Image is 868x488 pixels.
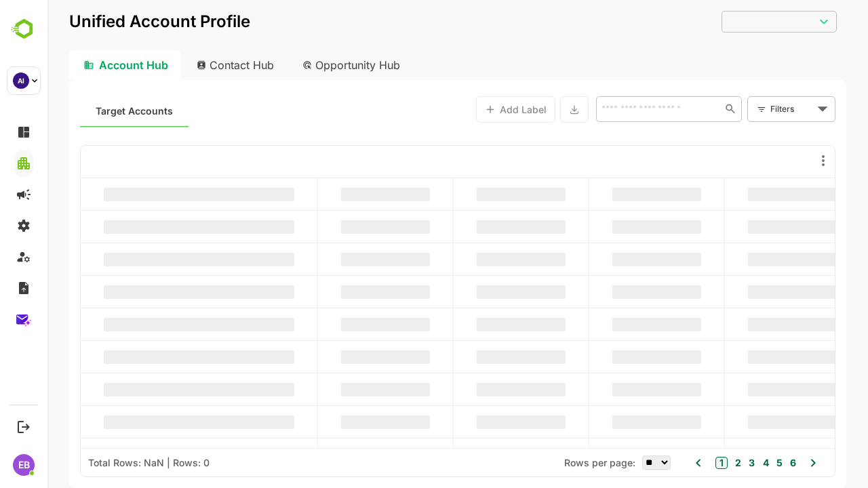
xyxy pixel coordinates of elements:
[48,102,125,120] span: Known accounts you’ve identified to target - imported from CRM, Offline upload, or promoted from ...
[13,454,35,476] div: EB
[41,457,162,468] div: Total Rows: NaN | Rows: 0
[712,455,722,470] button: 4
[726,455,735,470] button: 5
[517,457,588,468] span: Rows per page:
[722,95,788,123] div: Filters
[22,50,133,80] div: Account Hub
[698,455,707,470] button: 3
[723,102,766,116] div: Filters
[22,14,203,30] p: Unified Account Profile
[429,96,508,123] button: Add Label
[668,457,680,469] button: 1
[13,73,29,89] div: AI
[244,50,365,80] div: Opportunity Hub
[138,50,239,80] div: Contact Hub
[513,96,541,123] button: Export the selected data as CSV
[674,9,789,33] div: ​
[7,16,41,42] img: BambooboxLogoMark.f1c84d78b4c51b1a7b5f700c9845e183.svg
[14,418,33,436] button: Logout
[739,455,749,470] button: 6
[684,455,694,470] button: 2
